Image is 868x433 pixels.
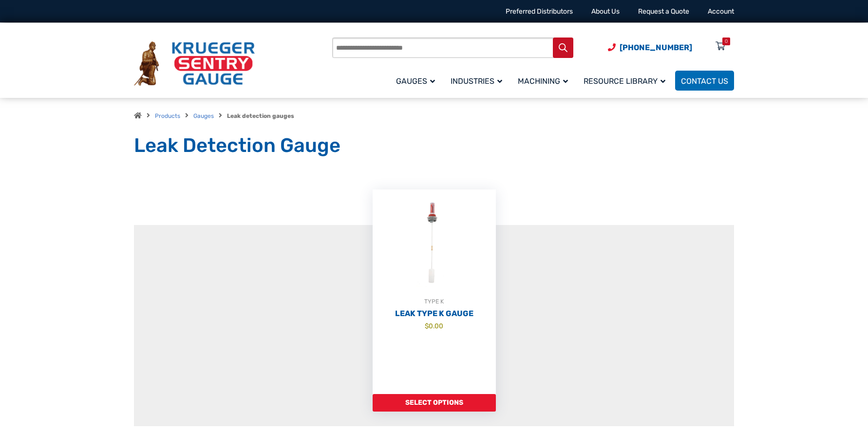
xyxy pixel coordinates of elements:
[396,76,435,86] span: Gauges
[620,43,692,52] span: [PHONE_NUMBER]
[591,7,620,16] a: About Us
[578,69,675,92] a: Resource Library
[193,113,214,119] a: Gauges
[512,69,578,92] a: Machining
[445,69,512,92] a: Industries
[638,7,689,16] a: Request a Quote
[425,322,443,330] bdi: 0.00
[373,189,496,297] img: Leak Detection Gauge
[608,41,692,54] a: Phone Number (920) 434-8860
[134,41,255,86] img: Krueger Sentry Gauge
[708,7,734,16] a: Account
[675,71,734,91] a: Contact Us
[373,189,496,394] a: TYPE KLeak Type K Gauge $0.00
[681,76,728,86] span: Contact Us
[373,309,496,319] h2: Leak Type K Gauge
[584,76,665,86] span: Resource Library
[373,394,496,412] a: Add to cart: “Leak Type K Gauge”
[134,133,734,158] h1: Leak Detection Gauge
[725,38,728,45] div: 0
[227,113,294,119] strong: Leak detection gauges
[451,76,502,86] span: Industries
[425,322,429,330] span: $
[390,69,445,92] a: Gauges
[518,76,568,86] span: Machining
[373,297,496,306] div: TYPE K
[506,7,573,16] a: Preferred Distributors
[155,113,180,119] a: Products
